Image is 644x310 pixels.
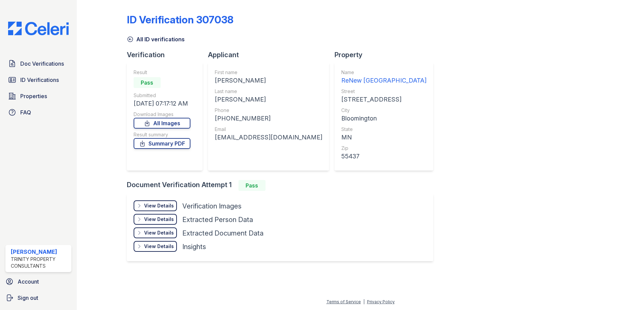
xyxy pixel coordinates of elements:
div: Submitted [134,92,190,99]
div: View Details [144,216,174,223]
div: | [363,299,365,304]
div: Email [215,126,322,133]
div: MN [341,133,427,142]
div: ReNew [GEOGRAPHIC_DATA] [341,76,427,85]
div: View Details [144,202,174,209]
div: City [341,107,427,114]
a: All ID verifications [127,35,185,43]
div: Trinity Property Consultants [11,256,69,269]
div: [PERSON_NAME] [11,248,69,256]
div: [PHONE_NUMBER] [215,114,322,123]
a: ID Verifications [5,73,71,87]
div: Property [335,50,439,60]
div: 55437 [341,152,427,161]
div: Download Images [134,111,190,118]
div: Extracted Person Data [182,215,253,224]
div: Street [341,88,427,95]
a: Privacy Policy [367,299,395,304]
a: Terms of Service [326,299,361,304]
div: Document Verification Attempt 1 [127,180,439,191]
a: Properties [5,89,71,103]
div: Pass [238,180,266,191]
div: Bloomington [341,114,427,123]
a: Doc Verifications [5,57,71,70]
div: Last name [215,88,322,95]
a: Account [3,275,74,288]
div: Pass [134,77,161,88]
div: Verification [127,50,208,60]
div: Extracted Document Data [182,228,263,238]
a: Sign out [3,291,74,305]
div: [PERSON_NAME] [215,95,322,104]
img: CE_Logo_Blue-a8612792a0a2168367f1c8372b55b34899dd931a85d93a1a3d3e32e68fde9ad4.png [3,22,74,35]
div: [PERSON_NAME] [215,76,322,85]
div: Phone [215,107,322,114]
a: Name ReNew [GEOGRAPHIC_DATA] [341,69,427,85]
a: FAQ [5,106,71,119]
span: Properties [20,92,47,100]
div: Result summary [134,131,190,138]
div: State [341,126,427,133]
div: Result [134,69,190,76]
span: Account [18,278,39,286]
div: [EMAIL_ADDRESS][DOMAIN_NAME] [215,133,322,142]
div: [STREET_ADDRESS] [341,95,427,104]
div: ID Verification 307038 [127,14,233,26]
iframe: chat widget [616,283,637,303]
a: All Images [134,118,190,129]
div: View Details [144,229,174,236]
div: First name [215,69,322,76]
div: Name [341,69,427,76]
span: FAQ [20,108,31,116]
div: Verification Images [182,201,241,211]
div: [DATE] 07:17:12 AM [134,99,190,108]
span: ID Verifications [20,76,59,84]
span: Sign out [18,294,38,302]
div: Insights [182,242,206,251]
div: Applicant [208,50,335,60]
div: Zip [341,145,427,152]
a: Summary PDF [134,138,190,149]
span: Doc Verifications [20,60,64,68]
div: View Details [144,243,174,250]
